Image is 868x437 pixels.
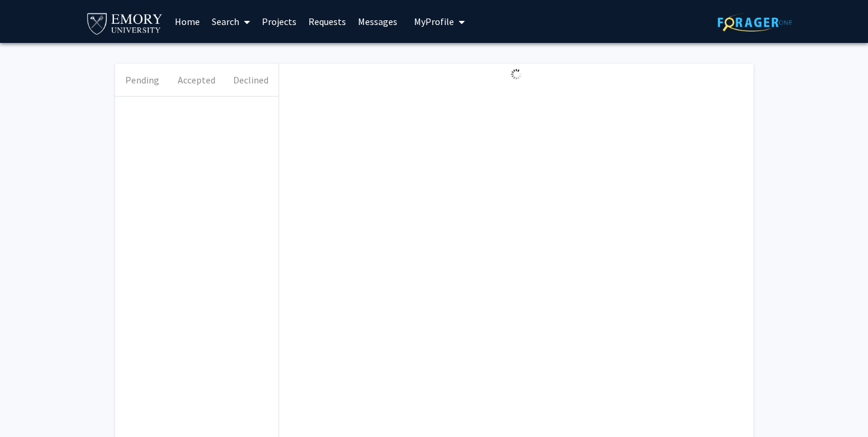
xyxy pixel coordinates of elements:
[169,64,224,96] button: Accepted
[224,64,278,96] button: Declined
[302,1,352,42] a: Requests
[506,64,527,85] img: Loading
[169,1,206,42] a: Home
[256,1,302,42] a: Projects
[414,16,454,27] span: My Profile
[115,64,169,96] button: Pending
[85,10,165,36] img: Emory University Logo
[718,13,792,32] img: ForagerOne Logo
[352,1,403,42] a: Messages
[206,1,256,42] a: Search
